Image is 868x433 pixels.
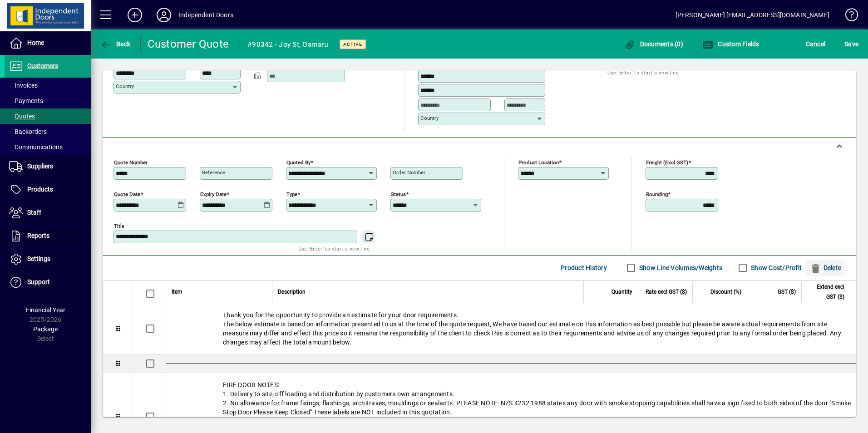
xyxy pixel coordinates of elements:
[612,287,632,297] span: Quantity
[27,209,41,216] span: Staff
[9,113,35,120] span: Quotes
[838,2,857,31] a: Knowledge Base
[120,7,149,23] button: Add
[178,8,233,22] div: Independent Doors
[749,263,802,272] label: Show Cost/Profit
[172,287,182,297] span: Item
[700,36,762,52] button: Custom Fields
[343,41,362,47] span: Active
[702,40,759,48] span: Custom Fields
[676,8,829,22] div: [PERSON_NAME] [EMAIL_ADDRESS][DOMAIN_NAME]
[149,7,178,23] button: Profile
[91,36,141,52] app-page-header-button: Back
[810,261,841,275] span: Delete
[114,159,148,165] mat-label: Quote number
[804,36,828,52] button: Cancel
[9,128,47,135] span: Backorders
[166,303,856,354] div: Thank you for the opportunity to provide an estimate for your door requirements. The below estima...
[247,37,328,52] div: #90342 - Joy St, Oamaru
[557,260,611,276] button: Product History
[393,169,425,176] mat-label: Order number
[646,159,688,165] mat-label: Freight (excl GST)
[5,108,91,124] a: Quotes
[420,115,439,121] mat-label: Country
[710,287,741,297] span: Discount (%)
[9,82,38,89] span: Invoices
[286,159,311,165] mat-label: Quoted by
[646,287,687,297] span: Rate excl GST ($)
[286,191,297,197] mat-label: Type
[622,36,686,52] button: Documents (0)
[114,222,124,229] mat-label: Title
[26,306,65,314] span: Financial Year
[202,169,225,176] mat-label: Reference
[100,40,131,48] span: Back
[607,67,679,78] mat-hint: Use 'Enter' to start a new line
[33,325,58,333] span: Package
[27,162,53,170] span: Suppliers
[27,255,50,262] span: Settings
[27,278,50,285] span: Support
[148,37,229,51] div: Customer Quote
[5,124,91,139] a: Backorders
[778,287,796,297] span: GST ($)
[5,178,91,201] a: Products
[278,287,306,297] span: Description
[518,159,559,165] mat-label: Product location
[561,261,607,275] span: Product History
[5,78,91,93] a: Invoices
[9,143,63,151] span: Communications
[27,232,49,239] span: Reports
[646,191,668,197] mat-label: Rounding
[98,36,133,52] button: Back
[5,225,91,247] a: Reports
[298,243,370,254] mat-hint: Use 'Enter' to start a new line
[807,282,844,302] span: Extend excl GST ($)
[116,83,134,89] mat-label: Country
[5,248,91,271] a: Settings
[806,260,849,276] app-page-header-button: Delete selection
[844,37,858,51] span: ave
[806,37,826,51] span: Cancel
[5,202,91,224] a: Staff
[27,39,44,46] span: Home
[806,260,845,276] button: Delete
[637,263,722,272] label: Show Line Volumes/Weights
[5,32,91,54] a: Home
[5,139,91,155] a: Communications
[114,191,140,197] mat-label: Quote date
[9,97,43,104] span: Payments
[624,40,683,48] span: Documents (0)
[27,186,53,193] span: Products
[5,271,91,294] a: Support
[5,155,91,178] a: Suppliers
[391,191,406,197] mat-label: Status
[27,62,58,69] span: Customers
[844,40,848,48] span: S
[5,93,91,108] a: Payments
[200,191,227,197] mat-label: Expiry date
[842,36,861,52] button: Save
